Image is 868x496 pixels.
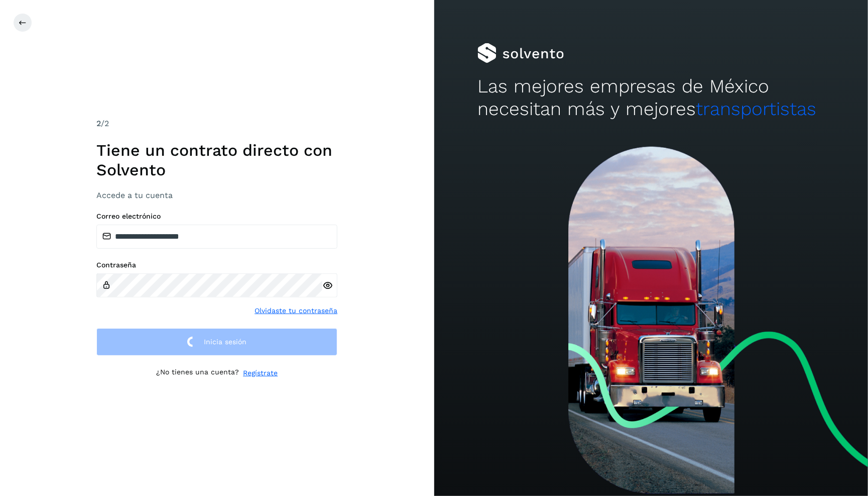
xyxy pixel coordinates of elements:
span: 2 [96,119,101,128]
h1: Tiene un contrato directo con Solvento [96,141,337,179]
a: Olvidaste tu contraseña [255,306,337,316]
button: Inicia sesión [96,328,337,356]
div: /2 [96,118,337,130]
span: Inicia sesión [204,338,246,345]
label: Correo electrónico [96,212,337,221]
h2: Las mejores empresas de México necesitan más y mejores [477,75,825,120]
p: ¿No tienes una cuenta? [156,368,239,378]
a: Regístrate [243,368,278,378]
span: transportistas [696,98,816,120]
h3: Accede a tu cuenta [96,190,337,200]
label: Contraseña [96,261,337,269]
